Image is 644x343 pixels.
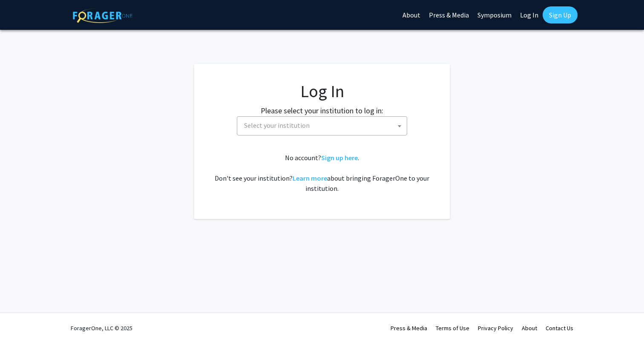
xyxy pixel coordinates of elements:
[71,313,132,343] div: ForagerOne, LLC © 2025
[261,105,383,116] label: Please select your institution to log in:
[522,324,537,332] a: About
[211,81,433,101] h1: Log In
[546,324,573,332] a: Contact Us
[211,153,433,193] div: No account? . Don't see your institution? about bringing ForagerOne to your institution.
[237,116,407,135] span: Select your institution
[321,153,358,162] a: Sign up here
[478,324,513,332] a: Privacy Policy
[244,121,310,130] span: Select your institution
[293,174,327,182] a: Learn more about bringing ForagerOne to your institution
[241,117,407,134] span: Select your institution
[73,8,132,23] img: ForagerOne Logo
[391,324,427,332] a: Press & Media
[543,6,578,23] a: Sign Up
[436,324,469,332] a: Terms of Use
